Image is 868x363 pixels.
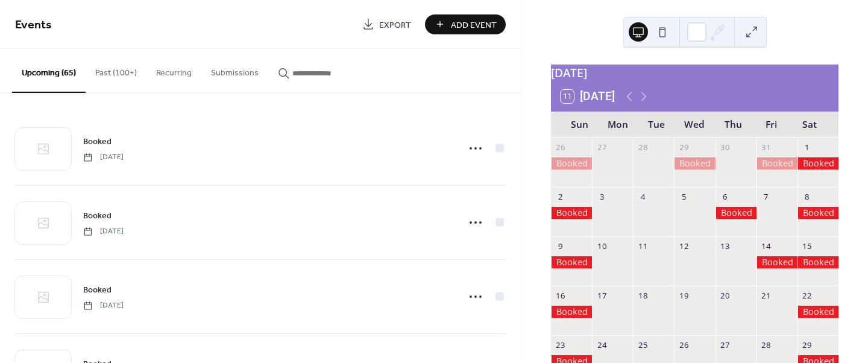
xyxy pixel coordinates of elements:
[596,142,607,153] div: 27
[83,226,124,237] span: [DATE]
[802,241,813,251] div: 15
[679,241,690,251] div: 12
[714,112,752,137] div: Thu
[555,290,566,301] div: 16
[802,290,813,301] div: 22
[596,191,607,202] div: 3
[679,191,690,202] div: 5
[83,152,124,163] span: [DATE]
[596,290,607,301] div: 17
[555,340,566,351] div: 23
[83,134,112,148] a: Booked
[596,241,607,251] div: 10
[756,256,797,268] div: Booked
[679,340,690,351] div: 26
[679,142,690,153] div: 29
[83,300,124,311] span: [DATE]
[15,13,52,37] span: Events
[679,290,690,301] div: 19
[720,340,731,351] div: 27
[761,241,772,251] div: 14
[551,207,592,219] div: Booked
[555,142,566,153] div: 26
[802,191,813,202] div: 8
[425,14,506,34] button: Add Event
[83,284,112,297] span: Booked
[797,207,838,219] div: Booked
[752,112,791,137] div: Fri
[637,142,648,153] div: 28
[353,14,420,34] a: Export
[790,112,829,137] div: Sat
[761,340,772,351] div: 28
[599,112,638,137] div: Mon
[797,157,838,169] div: Booked
[674,157,715,169] div: Booked
[146,49,201,92] button: Recurring
[83,136,112,148] span: Booked
[637,241,648,251] div: 11
[551,157,592,169] div: Booked
[201,49,268,92] button: Submissions
[83,209,112,223] a: Booked
[451,19,497,31] span: Add Event
[12,49,86,93] button: Upcoming (65)
[379,19,411,31] span: Export
[761,142,772,153] div: 31
[637,191,648,202] div: 4
[83,283,112,297] a: Booked
[86,49,146,92] button: Past (100+)
[802,142,813,153] div: 1
[637,112,676,137] div: Tue
[637,340,648,351] div: 25
[555,241,566,251] div: 9
[797,306,838,318] div: Booked
[756,157,797,169] div: Booked
[761,191,772,202] div: 7
[761,290,772,301] div: 21
[797,256,838,268] div: Booked
[720,142,731,153] div: 30
[720,290,731,301] div: 20
[715,207,756,219] div: Booked
[83,210,112,223] span: Booked
[561,112,599,137] div: Sun
[596,340,607,351] div: 24
[720,241,731,251] div: 13
[802,340,813,351] div: 29
[551,65,838,82] div: [DATE]
[555,191,566,202] div: 2
[676,112,714,137] div: Wed
[720,191,731,202] div: 6
[556,87,619,106] button: 11[DATE]
[551,306,592,318] div: Booked
[551,256,592,268] div: Booked
[637,290,648,301] div: 18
